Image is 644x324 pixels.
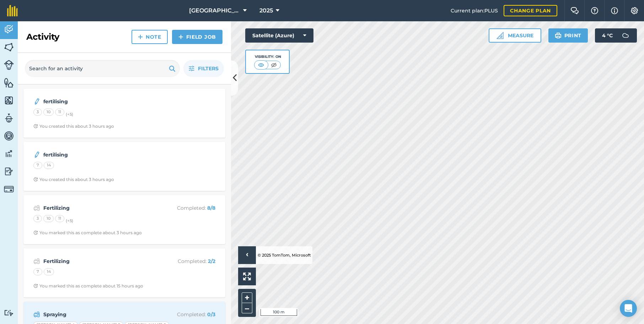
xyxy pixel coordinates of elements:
[590,7,599,14] img: A question mark icon
[246,251,248,260] span: ›
[4,24,14,35] img: svg+xml;base64,PD94bWwgdmVyc2lvbj0iMS4wIiBlbmNvZGluZz0idXRmLTgiPz4KPCEtLSBHZW5lcmF0b3I6IEFkb2JlIE...
[28,199,221,240] a: FertilizingCompleted: 8/831011(+5)Clock with arrow pointing clockwiseYou marked this as complete ...
[630,7,639,14] img: A cog icon
[620,300,637,317] div: Open Intercom Messenger
[33,150,41,159] img: svg+xml;base64,PD94bWwgdmVyc2lvbj0iMS4wIiBlbmNvZGluZz0idXRmLTgiPz4KPCEtLSBHZW5lcmF0b3I6IEFkb2JlIE...
[159,311,215,318] p: Completed :
[138,33,143,41] img: svg+xml;base64,PHN2ZyB4bWxucz0iaHR0cDovL3d3dy53My5vcmcvMjAwMC9zdmciIHdpZHRoPSIxNCIgaGVpZ2h0PSIyNC...
[33,97,41,106] img: svg+xml;base64,PD94bWwgdmVyc2lvbj0iMS4wIiBlbmNvZGluZz0idXRmLTgiPz4KPCEtLSBHZW5lcmF0b3I6IEFkb2JlIE...
[159,257,215,265] p: Completed :
[4,60,14,70] img: svg+xml;base64,PD94bWwgdmVyc2lvbj0iMS4wIiBlbmNvZGluZz0idXRmLTgiPz4KPCEtLSBHZW5lcmF0b3I6IEFkb2JlIE...
[66,112,73,117] small: (+ 5 )
[33,177,38,182] img: Clock with arrow pointing clockwise
[33,230,38,235] img: Clock with arrow pointing clockwise
[618,28,633,43] img: svg+xml;base64,PD94bWwgdmVyc2lvbj0iMS4wIiBlbmNvZGluZz0idXRmLTgiPz4KPCEtLSBHZW5lcmF0b3I6IEFkb2JlIE...
[242,303,252,313] button: –
[33,310,40,319] img: svg+xml;base64,PD94bWwgdmVyc2lvbj0iMS4wIiBlbmNvZGluZz0idXRmLTgiPz4KPCEtLSBHZW5lcmF0b3I6IEFkb2JlIE...
[55,109,64,116] div: 11
[4,42,14,53] img: svg+xml;base64,PHN2ZyB4bWxucz0iaHR0cDovL3d3dy53My5vcmcvMjAwMC9zdmciIHdpZHRoPSI1NiIgaGVpZ2h0PSI2MC...
[66,218,73,223] small: (+ 5 )
[611,6,618,15] img: svg+xml;base64,PHN2ZyB4bWxucz0iaHR0cDovL3d3dy53My5vcmcvMjAwMC9zdmciIHdpZHRoPSIxNyIgaGVpZ2h0PSIxNy...
[55,215,64,222] div: 11
[43,98,156,105] strong: fertilising
[238,246,256,264] button: ›
[555,31,562,40] img: svg+xml;base64,PHN2ZyB4bWxucz0iaHR0cDovL3d3dy53My5vcmcvMjAwMC9zdmciIHdpZHRoPSIxOSIgaGVpZ2h0PSIyNC...
[451,7,498,15] span: Current plan : PLUS
[4,309,14,316] img: svg+xml;base64,PD94bWwgdmVyc2lvbj0iMS4wIiBlbmNvZGluZz0idXRmLTgiPz4KPCEtLSBHZW5lcmF0b3I6IEFkb2JlIE...
[43,151,156,159] strong: fertilising
[43,257,156,265] strong: Fertilizing
[43,215,54,222] div: 10
[33,283,143,289] div: You marked this as complete about 15 hours ago
[172,30,222,44] a: Field Job
[159,204,215,212] p: Completed :
[595,28,637,43] button: 4 °C
[7,5,18,16] img: fieldmargin Logo
[33,284,38,288] img: Clock with arrow pointing clockwise
[44,268,54,275] div: 14
[43,311,156,318] strong: Spraying
[183,60,224,77] button: Filters
[33,204,40,212] img: svg+xml;base64,PD94bWwgdmVyc2lvbj0iMS4wIiBlbmNvZGluZz0idXRmLTgiPz4KPCEtLSBHZW5lcmF0b3I6IEFkb2JlIE...
[26,31,59,43] h2: Activity
[504,5,557,16] a: Change plan
[257,61,265,68] img: svg+xml;base64,PHN2ZyB4bWxucz0iaHR0cDovL3d3dy53My5vcmcvMjAwMC9zdmciIHdpZHRoPSI1MCIgaGVpZ2h0PSI0MC...
[4,95,14,106] img: svg+xml;base64,PHN2ZyB4bWxucz0iaHR0cDovL3d3dy53My5vcmcvMjAwMC9zdmciIHdpZHRoPSI1NiIgaGVpZ2h0PSI2MC...
[43,204,156,212] strong: Fertilizing
[33,124,38,128] img: Clock with arrow pointing clockwise
[178,33,183,41] img: svg+xml;base64,PHN2ZyB4bWxucz0iaHR0cDovL3d3dy53My5vcmcvMjAwMC9zdmciIHdpZHRoPSIxNCIgaGVpZ2h0PSIyNC...
[28,93,221,133] a: fertilising31011(+5)Clock with arrow pointing clockwiseYou created this about 3 hours ago
[207,311,215,318] strong: 0 / 3
[4,166,14,177] img: svg+xml;base64,PD94bWwgdmVyc2lvbj0iMS4wIiBlbmNvZGluZz0idXRmLTgiPz4KPCEtLSBHZW5lcmF0b3I6IEFkb2JlIE...
[189,6,240,15] span: [GEOGRAPHIC_DATA]
[4,184,14,194] img: svg+xml;base64,PD94bWwgdmVyc2lvbj0iMS4wIiBlbmNvZGluZz0idXRmLTgiPz4KPCEtLSBHZW5lcmF0b3I6IEFkb2JlIE...
[242,292,252,303] button: +
[243,273,251,280] img: Four arrows, one pointing top left, one top right, one bottom right and the last bottom left
[548,28,588,43] button: Print
[43,109,54,116] div: 10
[169,64,176,73] img: svg+xml;base64,PHN2ZyB4bWxucz0iaHR0cDovL3d3dy53My5vcmcvMjAwMC9zdmciIHdpZHRoPSIxOSIgaGVpZ2h0PSIyNC...
[33,109,42,116] div: 3
[245,28,313,43] button: Satellite (Azure)
[33,268,42,275] div: 7
[4,131,14,141] img: svg+xml;base64,PD94bWwgdmVyc2lvbj0iMS4wIiBlbmNvZGluZz0idXRmLTgiPz4KPCEtLSBHZW5lcmF0b3I6IEFkb2JlIE...
[4,148,14,159] img: svg+xml;base64,PD94bWwgdmVyc2lvbj0iMS4wIiBlbmNvZGluZz0idXRmLTgiPz4KPCEtLSBHZW5lcmF0b3I6IEFkb2JlIE...
[198,65,219,72] span: Filters
[259,6,273,15] span: 2025
[28,146,221,187] a: fertilising714Clock with arrow pointing clockwiseYou created this about 3 hours ago
[33,215,42,222] div: 3
[208,258,215,264] strong: 2 / 2
[602,28,613,43] span: 4 ° C
[44,162,54,169] div: 14
[207,205,215,211] strong: 8 / 8
[33,177,114,182] div: You created this about 3 hours ago
[256,246,311,264] li: © 2025 TomTom, Microsoft
[4,113,14,123] img: svg+xml;base64,PD94bWwgdmVyc2lvbj0iMS4wIiBlbmNvZGluZz0idXRmLTgiPz4KPCEtLSBHZW5lcmF0b3I6IEFkb2JlIE...
[4,77,14,88] img: svg+xml;base64,PHN2ZyB4bWxucz0iaHR0cDovL3d3dy53My5vcmcvMjAwMC9zdmciIHdpZHRoPSI1NiIgaGVpZ2h0PSI2MC...
[33,230,142,236] div: You marked this as complete about 3 hours ago
[489,28,541,43] button: Measure
[25,60,180,77] input: Search for an activity
[33,257,40,265] img: svg+xml;base64,PD94bWwgdmVyc2lvbj0iMS4wIiBlbmNvZGluZz0idXRmLTgiPz4KPCEtLSBHZW5lcmF0b3I6IEFkb2JlIE...
[33,123,114,129] div: You created this about 3 hours ago
[33,162,42,169] div: 7
[28,253,221,293] a: FertilizingCompleted: 2/2714Clock with arrow pointing clockwiseYou marked this as complete about ...
[132,30,168,44] a: Note
[570,7,579,14] img: Two speech bubbles overlapping with the left bubble in the forefront
[254,54,281,60] div: Visibility: On
[497,32,504,39] img: Ruler icon
[269,61,278,68] img: svg+xml;base64,PHN2ZyB4bWxucz0iaHR0cDovL3d3dy53My5vcmcvMjAwMC9zdmciIHdpZHRoPSI1MCIgaGVpZ2h0PSI0MC...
